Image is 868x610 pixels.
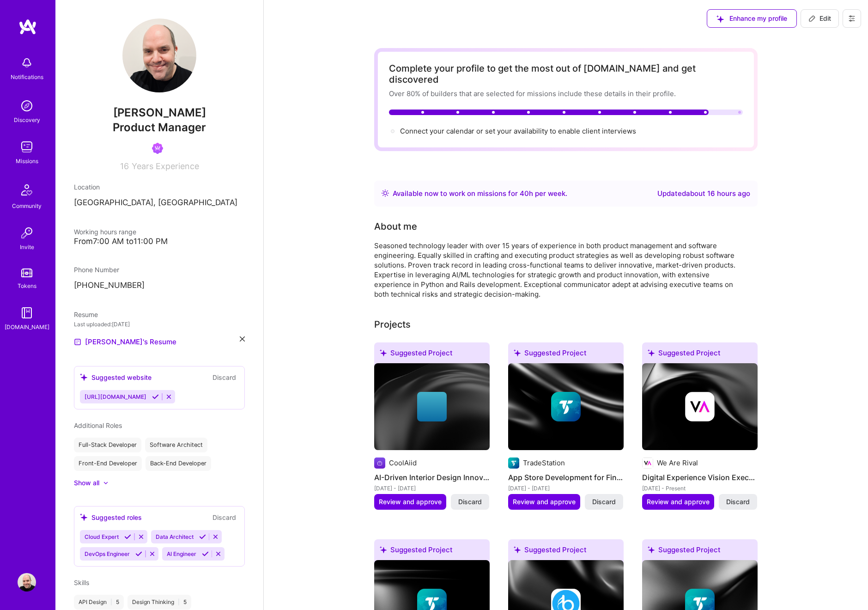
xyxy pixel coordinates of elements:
[648,349,655,356] i: icon SuggestedTeams
[74,197,245,208] p: [GEOGRAPHIC_DATA], [GEOGRAPHIC_DATA]
[379,497,442,506] span: Review and approve
[18,18,37,35] img: logo
[85,533,119,540] span: Cloud Expert
[146,456,211,471] div: Back-End Developer
[202,550,209,557] i: Accept
[120,161,129,171] span: 16
[374,539,490,564] div: Suggested Project
[74,421,122,429] span: Additional Roles
[716,15,724,23] i: icon SuggestedTeams
[113,121,206,134] span: Product Manager
[513,497,576,506] span: Review and approve
[374,241,744,299] div: Seasoned technology leader with over 15 years of experience in both product management and softwa...
[657,188,750,199] div: Updated about 16 hours ago
[74,319,245,329] div: Last uploaded: [DATE]
[15,573,38,592] a: User Avatar
[451,494,489,510] button: Discard
[80,513,88,521] i: icon SuggestedTeams
[16,179,38,201] img: Community
[18,224,36,242] img: Invite
[520,189,529,198] span: 40
[707,9,797,28] button: Enhance my profile
[647,497,710,506] span: Review and approve
[11,72,43,82] div: Notifications
[508,483,624,493] div: [DATE] - [DATE]
[458,497,482,506] span: Discard
[514,349,521,356] i: icon SuggestedTeams
[74,456,142,471] div: Front-End Developer
[380,546,387,553] i: icon SuggestedTeams
[642,457,653,469] img: Company logo
[74,182,245,192] div: Location
[80,372,152,382] div: Suggested website
[21,268,32,277] img: tokens
[74,338,81,346] img: Resume
[657,458,698,468] div: We Are Rival
[726,497,750,506] span: Discard
[74,280,245,291] p: [PHONE_NUMBER]
[374,483,490,493] div: [DATE] - [DATE]
[165,393,172,400] i: Reject
[592,497,616,506] span: Discard
[508,342,624,367] div: Suggested Project
[18,138,36,156] img: teamwork
[508,539,624,564] div: Suggested Project
[74,579,89,586] span: Skills
[18,97,36,115] img: discovery
[716,14,787,23] span: Enhance my profile
[74,106,245,120] span: [PERSON_NAME]
[240,336,245,342] i: icon Close
[12,201,42,211] div: Community
[74,237,245,246] div: From 7:00 AM to 11:00 PM
[514,546,521,553] i: icon SuggestedTeams
[145,438,207,452] div: Software Architect
[642,363,758,450] img: cover
[110,598,112,606] span: |
[808,14,831,23] span: Edit
[18,573,36,592] img: User Avatar
[135,550,142,557] i: Accept
[374,342,490,367] div: Suggested Project
[212,533,219,540] i: Reject
[18,281,36,291] div: Tokens
[80,373,88,381] i: icon SuggestedTeams
[152,393,159,400] i: Accept
[124,533,131,540] i: Accept
[374,220,417,233] div: About me
[18,304,36,322] img: guide book
[648,546,655,553] i: icon SuggestedTeams
[389,63,743,85] div: Complete your profile to get the most out of [DOMAIN_NAME] and get discovered
[374,494,446,510] button: Review and approve
[74,311,98,318] span: Resume
[132,161,199,171] span: Years Experience
[801,9,839,28] button: Edit
[374,363,490,450] img: cover
[642,471,758,483] h4: Digital Experience Vision Execution
[400,127,636,135] span: Connect your calendar or set your availability to enable client interviews
[18,54,36,72] img: bell
[642,539,758,564] div: Suggested Project
[20,242,34,252] div: Invite
[149,550,156,557] i: Reject
[210,512,239,523] button: Discard
[215,550,222,557] i: Reject
[380,349,387,356] i: icon SuggestedTeams
[74,336,176,348] a: [PERSON_NAME]'s Resume
[508,363,624,450] img: cover
[389,458,417,468] div: CoolAiid
[85,550,130,557] span: DevOps Engineer
[14,115,40,125] div: Discovery
[138,533,145,540] i: Reject
[551,392,581,421] img: Company logo
[85,393,146,400] span: [URL][DOMAIN_NAME]
[199,533,206,540] i: Accept
[393,188,567,199] div: Available now to work on missions for h per week .
[389,89,743,98] div: Over 80% of builders that are selected for missions include these details in their profile.
[80,512,142,522] div: Suggested roles
[508,494,580,510] button: Review and approve
[642,483,758,493] div: [DATE] - Present
[210,372,239,383] button: Discard
[508,471,624,483] h4: App Store Development for Financial Markets
[152,143,163,154] img: Been on Mission
[167,550,196,557] span: AI Engineer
